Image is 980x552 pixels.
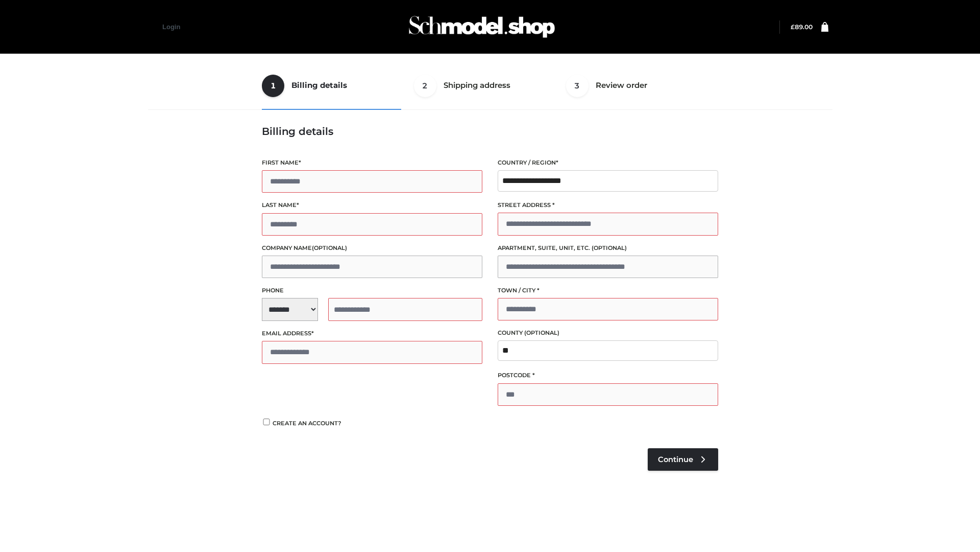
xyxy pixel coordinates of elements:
bdi: 89.00 [791,23,813,31]
h3: Billing details [262,125,718,137]
img: Schmodel Admin 964 [405,7,558,47]
a: Login [162,23,180,31]
span: Continue [658,455,693,464]
label: Street address [498,200,718,210]
label: County [498,328,718,338]
span: (optional) [592,244,627,251]
label: First name [262,158,482,168]
label: Apartment, suite, unit, etc. [498,243,718,253]
label: Country / Region [498,158,718,168]
label: Last name [262,200,482,210]
label: Email address [262,329,482,338]
label: Phone [262,286,482,295]
a: £89.00 [791,23,813,31]
span: (optional) [312,244,347,251]
span: Create an account? [273,420,341,427]
input: Create an account? [262,419,271,425]
label: Town / City [498,286,718,295]
span: £ [791,23,795,31]
a: Continue [648,448,718,471]
span: (optional) [524,329,559,336]
label: Company name [262,243,482,253]
label: Postcode [498,371,718,380]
